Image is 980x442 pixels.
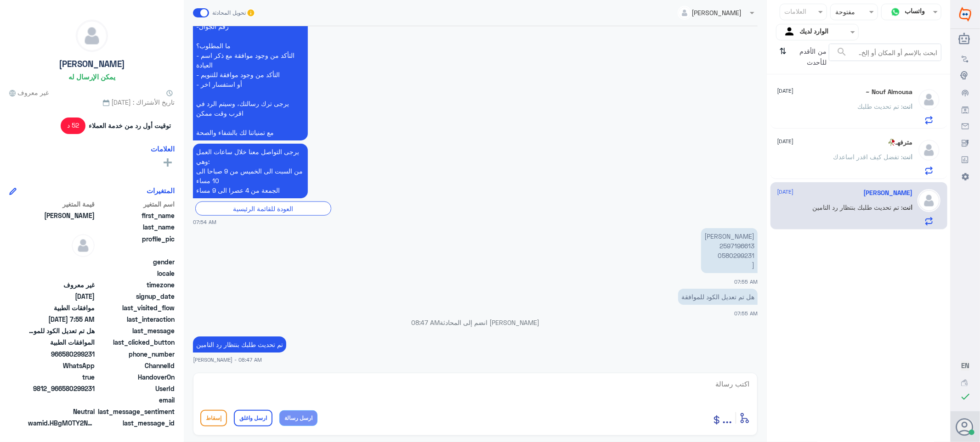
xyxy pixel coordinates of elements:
[866,88,913,96] h5: Nouf Almousa ~
[96,314,175,324] span: last_interaction
[28,372,95,382] span: true
[961,361,969,369] span: EN
[701,228,758,273] p: 31/8/2025, 7:55 AM
[96,222,175,232] span: last_name
[959,7,971,22] img: Widebot Logo
[96,291,175,301] span: signup_date
[903,102,913,110] span: انت
[888,139,913,146] h5: مترفهـ🥀
[28,337,95,347] span: الموافقات الطبية
[96,361,175,370] span: ChannelId
[234,410,272,426] button: ارسل واغلق
[813,203,903,211] span: : تم تحديث طلبك بنتظار رد التامين
[96,211,175,220] span: first_name
[28,326,95,336] span: هل تم تعديل الكود للموافقة
[858,102,903,110] span: : تم تحديث طلبك
[28,269,95,278] span: null
[957,418,974,436] button: الصورة الشخصية
[193,144,308,198] p: 31/8/2025, 7:54 AM
[193,218,216,226] span: 07:54 AM
[151,145,175,153] h6: العلامات
[836,45,847,60] button: search
[777,188,794,196] span: [DATE]
[28,303,95,313] span: موافقات الطبية
[96,349,175,359] span: phone_number
[96,326,175,336] span: last_message
[28,211,95,220] span: John
[89,121,171,130] span: توقيت أول رد من خدمة العملاء
[72,234,95,257] img: defaultAdmin.png
[918,139,940,162] img: defaultAdmin.png
[783,25,797,39] img: yourInbox.svg
[200,410,227,426] button: إسقاط
[68,73,115,81] h6: يمكن الإرسال له
[918,88,940,111] img: defaultAdmin.png
[829,44,941,61] input: ابحث بالإسم أو المكان أو إلخ..
[96,280,175,290] span: timezone
[61,117,86,134] span: 52 د
[28,349,95,359] span: 966580299231
[28,407,95,416] span: 0
[777,137,794,145] span: [DATE]
[193,318,758,327] p: [PERSON_NAME] انضم إلى المحادثة
[28,291,95,301] span: 2025-08-30T12:08:03.684Z
[96,234,175,255] span: profile_pic
[96,303,175,313] span: last_visited_flow
[195,201,331,216] div: العودة للقائمة الرئيسية
[28,280,95,290] span: غير معروف
[96,372,175,382] span: HandoverOn
[96,384,175,393] span: UserId
[918,189,940,212] img: defaultAdmin.png
[96,257,175,267] span: gender
[28,395,95,405] span: null
[96,199,175,209] span: اسم المتغير
[193,336,286,352] p: 31/8/2025, 8:47 AM
[903,153,913,161] span: انت
[777,87,794,95] span: [DATE]
[722,409,732,426] span: ...
[28,257,95,267] span: null
[28,418,95,428] span: wamid.HBgMOTY2NTgwMjk5MjMxFQIAEhggMzZERUJBOUEzQjgzMzcxRjc1NEFEOTAxRDcwNTNFRDQA
[28,314,95,324] span: 2025-08-31T04:55:35.38Z
[903,203,913,211] span: انت
[889,5,902,19] img: whatsapp.png
[734,310,758,316] span: 07:55 AM
[28,199,95,209] span: قيمة المتغير
[96,395,175,405] span: email
[960,391,971,402] i: check
[833,153,903,161] span: : تفضل كيف اقدر اساعدك
[96,269,175,278] span: locale
[411,319,440,326] span: 08:47 AM
[864,189,913,197] h5: John
[678,289,758,305] p: 31/8/2025, 7:55 AM
[193,356,262,364] span: [PERSON_NAME] - 08:47 AM
[96,337,175,347] span: last_clicked_button
[96,407,175,416] span: last_message_sentiment
[783,6,807,18] div: العلامات
[780,44,787,67] i: ⇅
[790,44,829,70] span: من الأقدم للأحدث
[279,410,317,426] button: ارسل رسالة
[28,384,95,393] span: 9812_966580299231
[76,20,108,51] img: defaultAdmin.png
[28,361,95,370] span: 2
[147,186,175,195] h6: المتغيرات
[9,97,175,107] span: تاريخ الأشتراك : [DATE]
[9,88,49,97] span: غير معروف
[59,59,125,69] h5: [PERSON_NAME]
[961,361,969,370] button: EN
[96,418,175,428] span: last_message_id
[722,408,732,428] button: ...
[213,9,246,17] span: تحويل المحادثة
[734,279,758,285] span: 07:55 AM
[836,46,847,57] span: search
